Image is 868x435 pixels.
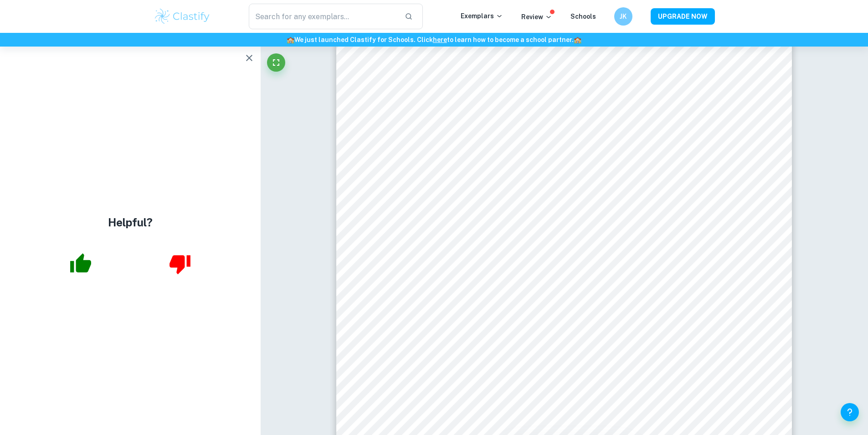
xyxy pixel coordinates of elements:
p: Review [521,12,552,22]
h4: Helpful? [108,214,153,231]
button: UPGRADE NOW [651,8,715,25]
input: Search for any exemplars... [249,4,398,29]
h6: We just launched Clastify for Schools. Click to learn how to become a school partner. [2,35,866,45]
span: 🏫 [287,36,294,43]
h6: JK [618,11,628,21]
p: Exemplars [461,11,503,21]
img: Clastify logo [154,7,211,26]
button: Fullscreen [267,53,285,72]
button: JK [614,7,632,26]
a: Schools [570,13,596,20]
button: Help and Feedback [841,403,859,421]
a: here [433,36,447,43]
span: 🏫 [574,36,581,43]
